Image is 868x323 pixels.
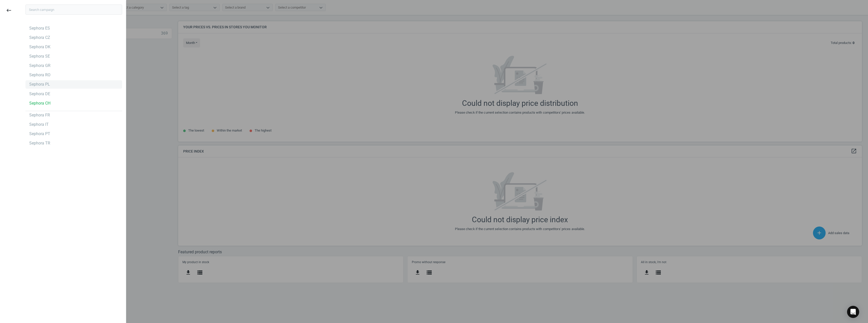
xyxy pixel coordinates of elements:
[29,122,49,127] div: Sephora IT
[29,131,50,137] div: Sephora PT
[29,101,50,106] div: Sephora CH
[29,72,50,78] div: Sephora RO
[29,140,50,146] div: Sephora TR
[29,82,50,87] div: Sephora PL
[3,5,15,16] button: keyboard_backspace
[29,44,50,50] div: Sephora DK
[25,5,122,15] input: Search campaign
[847,306,859,318] div: Open Intercom Messenger
[29,63,50,68] div: Sephora GR
[29,112,50,118] div: Sephora FR
[6,7,12,13] i: keyboard_backspace
[29,35,50,40] div: Sephora CZ
[29,26,50,31] div: Sephora ES
[29,54,50,59] div: Sephora SE
[29,91,50,97] div: Sephora DE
